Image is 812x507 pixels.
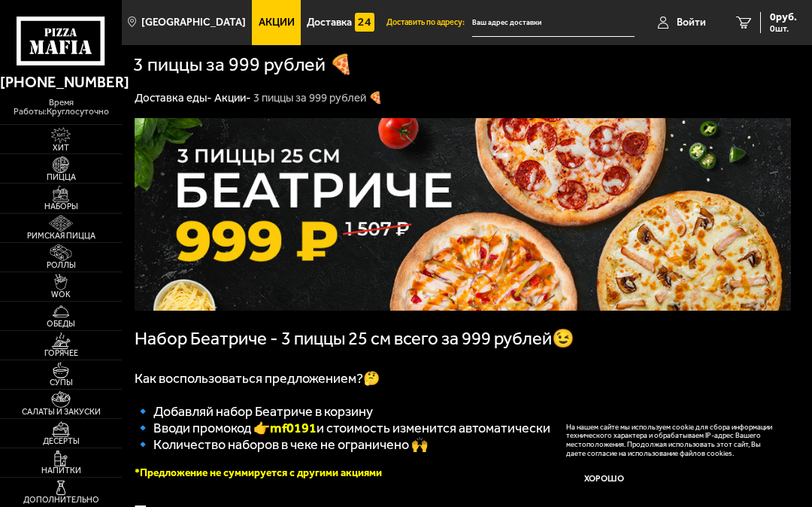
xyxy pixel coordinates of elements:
a: Акции- [214,91,251,105]
span: 0 шт. [770,24,797,33]
span: 🔹 Количество наборов в чеке не ограничено 🙌 [135,436,428,453]
span: Доставить по адресу: [386,19,472,27]
span: Как воспользоваться предложением?🤔 [135,370,380,387]
input: Ваш адрес доставки [472,9,635,37]
a: Доставка еды- [135,91,212,105]
span: Набор Беатриче - 3 пиццы 25 см всего за 999 рублей😉 [135,328,574,349]
h1: 3 пиццы за 999 рублей 🍕 [133,55,353,74]
span: 0 руб. [770,12,797,23]
span: [GEOGRAPHIC_DATA] [141,17,246,28]
div: 3 пиццы за 999 рублей 🍕 [253,91,383,106]
font: *Предложение не суммируется с другими акциями [135,466,382,479]
span: Войти [677,17,706,28]
span: Акции [259,17,295,28]
button: Хорошо [566,466,642,491]
b: mf0191 [270,420,317,436]
p: На нашем сайте мы используем cookie для сбора информации технического характера и обрабатываем IP... [566,423,780,458]
span: 🔹 Добавляй набор Беатриче в корзину [135,403,373,420]
img: 1024x1024 [135,118,791,311]
span: Доставка [307,17,352,28]
span: 🔹 Вводи промокод 👉 и стоимость изменится автоматически [135,420,550,436]
img: 15daf4d41897b9f0e9f617042186c801.svg [355,13,374,32]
